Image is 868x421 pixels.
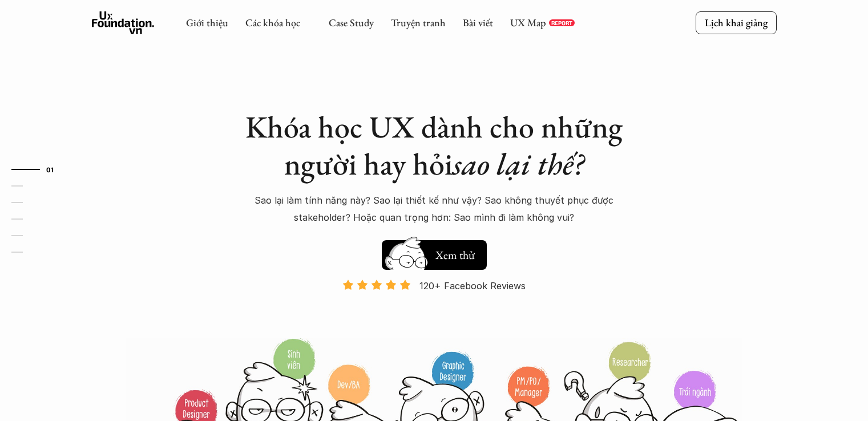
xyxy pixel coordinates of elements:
[419,277,526,294] p: 120+ Facebook Reviews
[11,163,66,176] a: 01
[435,247,475,263] h5: Xem thử
[551,19,572,26] p: REPORT
[245,16,300,29] a: Các khóa học
[705,16,768,29] p: Lịch khai giảng
[333,279,536,337] a: 120+ Facebook Reviews
[46,165,54,173] strong: 01
[549,19,575,26] a: REPORT
[463,16,493,29] a: Bài viết
[510,16,546,29] a: UX Map
[696,11,777,34] a: Lịch khai giảng
[453,144,584,184] em: sao lại thế?
[391,16,446,29] a: Truyện tranh
[235,192,634,226] p: Sao lại làm tính năng này? Sao lại thiết kế như vậy? Sao không thuyết phục được stakeholder? Hoặc...
[329,16,374,29] a: Case Study
[382,234,487,270] a: Xem thử
[186,16,228,29] a: Giới thiệu
[235,108,634,183] h1: Khóa học UX dành cho những người hay hỏi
